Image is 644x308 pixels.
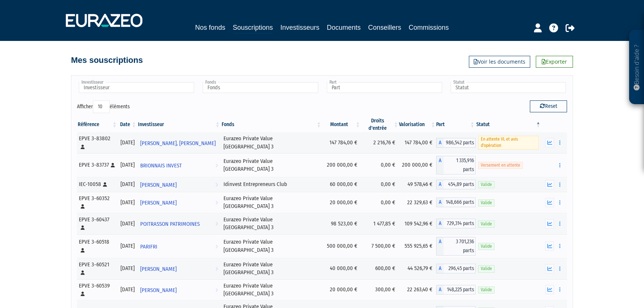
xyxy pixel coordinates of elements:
[79,238,115,254] div: EPVE 3-60518
[81,204,85,209] i: [Français] Personne physique
[399,117,436,132] th: Valorisation: activer pour trier la colonne par ordre croissant
[444,138,476,148] span: 986,542 parts
[215,196,218,210] i: Voir l'investisseur
[444,285,476,295] span: 148,225 parts
[327,22,361,33] a: Documents
[137,135,221,150] a: [PERSON_NAME], [PERSON_NAME]
[233,22,273,34] a: Souscriptions
[120,264,135,272] div: [DATE]
[221,117,322,132] th: Fonds: activer pour trier la colonne par ordre croissant
[436,180,476,189] div: A - Idinvest Entrepreneurs Club
[322,117,361,132] th: Montant: activer pour trier la colonne par ordre croissant
[137,158,221,173] a: BRIONNAIS INVEST
[322,153,361,177] td: 200 000,00 €
[79,261,115,277] div: EPVE 3-60521
[478,181,495,188] span: Valide
[399,177,436,192] td: 49 578,46 €
[81,225,85,230] i: [Français] Personne physique
[223,261,319,277] div: Eurazeo Private Value [GEOGRAPHIC_DATA] 3
[140,178,177,192] span: [PERSON_NAME]
[361,279,399,301] td: 300,00 €
[66,14,142,27] img: 1732889491-logotype_eurazeo_blanc_rvb.png
[120,180,135,188] div: [DATE]
[223,180,319,188] div: Idinvest Entrepreneurs Club
[140,196,177,210] span: [PERSON_NAME]
[536,56,573,68] a: Exporter
[478,162,523,169] span: Versement en attente
[215,262,218,276] i: Voir l'investisseur
[103,182,107,187] i: [Français] Personne physique
[436,237,476,256] div: A - Eurazeo Private Value Europe 3
[530,100,567,112] button: Reset
[223,157,319,173] div: Eurazeo Private Value [GEOGRAPHIC_DATA] 3
[79,180,115,188] div: IEC-10058
[111,163,115,167] i: [Français] Personne physique
[79,216,115,232] div: EPVE 3-60437
[322,234,361,258] td: 500 000,00 €
[140,159,182,173] span: BRIONNAIS INVEST
[81,248,85,253] i: [Français] Personne physique
[223,216,319,232] div: Eurazeo Private Value [GEOGRAPHIC_DATA] 3
[77,117,118,132] th: Référence : activer pour trier la colonne par ordre croissant
[120,139,135,147] div: [DATE]
[140,240,157,254] span: PARIFRI
[79,135,115,151] div: EPVE 3-83802
[81,145,85,149] i: [Français] Personne physique
[120,199,135,206] div: [DATE]
[79,161,115,169] div: EPVE 3-83737
[120,161,135,169] div: [DATE]
[223,195,319,211] div: Eurazeo Private Value [GEOGRAPHIC_DATA] 3
[476,117,541,132] th: Statut : activer pour trier la colonne par ordre d&eacute;croissant
[215,159,218,173] i: Voir l'investisseur
[322,177,361,192] td: 60 000,00 €
[137,261,221,276] a: [PERSON_NAME]
[120,220,135,228] div: [DATE]
[436,285,476,295] div: A - Eurazeo Private Value Europe 3
[444,264,476,273] span: 296,45 parts
[361,132,399,153] td: 2 216,76 €
[322,213,361,234] td: 98 523,00 €
[399,279,436,301] td: 22 263,40 €
[361,177,399,192] td: 0,00 €
[436,180,444,189] span: A
[478,265,495,272] span: Valide
[399,213,436,234] td: 109 542,96 €
[215,240,218,254] i: Voir l'investisseur
[409,22,449,33] a: Commissions
[436,264,444,273] span: A
[444,156,476,174] span: 1 335,916 parts
[79,195,115,211] div: EPVE 3-60352
[436,219,444,228] span: A
[137,195,221,210] a: [PERSON_NAME]
[436,198,476,207] div: A - Eurazeo Private Value Europe 3
[436,198,444,207] span: A
[322,258,361,279] td: 40 000,00 €
[137,117,221,132] th: Investisseur: activer pour trier la colonne par ordre croissant
[71,56,143,65] h4: Mes souscriptions
[137,177,221,192] a: [PERSON_NAME]
[361,153,399,177] td: 0,00 €
[120,286,135,293] div: [DATE]
[444,180,476,189] span: 454,89 parts
[444,219,476,228] span: 729,314 parts
[632,34,641,101] p: Besoin d'aide ?
[215,283,218,297] i: Voir l'investisseur
[361,192,399,213] td: 0,00 €
[436,219,476,228] div: A - Eurazeo Private Value Europe 3
[322,192,361,213] td: 20 000,00 €
[93,100,110,113] select: Afficheréléments
[137,216,221,231] a: POITRASSON PATRIMOINES
[361,213,399,234] td: 1 477,85 €
[444,237,476,256] span: 3 701,236 parts
[478,243,495,250] span: Valide
[478,199,495,206] span: Valide
[140,217,200,231] span: POITRASSON PATRIMOINES
[361,258,399,279] td: 600,00 €
[469,56,530,68] a: Voir les documents
[137,282,221,297] a: [PERSON_NAME]
[436,264,476,273] div: A - Eurazeo Private Value Europe 3
[361,117,399,132] th: Droits d'entrée: activer pour trier la colonne par ordre croissant
[215,150,218,164] i: Voir l'investisseur
[195,22,225,33] a: Nos fonds
[223,238,319,254] div: Eurazeo Private Value [GEOGRAPHIC_DATA] 3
